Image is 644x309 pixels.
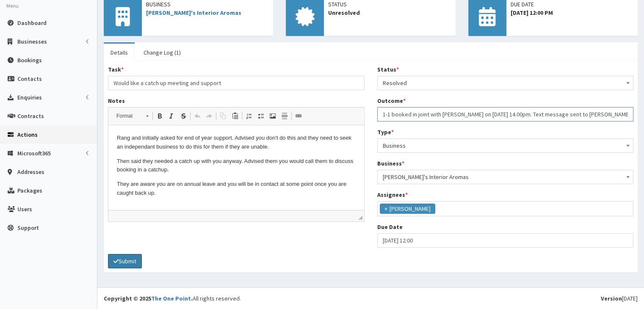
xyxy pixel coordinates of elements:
button: Submit [108,254,142,268]
label: Business [377,159,404,168]
a: Details [104,44,135,61]
span: [DATE] 12:00 PM [511,8,633,17]
span: Format [112,110,142,121]
a: Copy (Ctrl+C) [217,110,229,121]
span: Actions [17,131,38,138]
span: Enquiries [17,94,42,101]
a: Strike Through [177,110,189,121]
span: Support [17,224,39,232]
span: Kia's Interior Aromas [383,171,628,183]
span: Business [377,138,634,153]
a: Image [267,110,279,121]
a: Insert Horizontal Line [279,110,290,121]
span: × [384,204,387,213]
label: Outcome [377,97,406,105]
span: Kia's Interior Aromas [377,170,634,184]
a: The One Point [151,295,191,302]
label: Due Date [377,223,403,231]
label: Task [108,65,124,74]
span: Packages [17,187,42,194]
span: Business [383,140,628,152]
span: Resolved [377,76,634,90]
label: Type [377,128,394,136]
div: [DATE] [601,294,638,303]
a: Insert/Remove Numbered List [243,110,255,121]
a: Italic (Ctrl+I) [166,110,177,121]
span: Contacts [17,75,42,83]
strong: Copyright © 2025 . [104,295,193,302]
span: Businesses [17,38,47,45]
span: Resolved [383,77,628,89]
footer: All rights reserved. [97,287,644,309]
span: Unresolved [328,8,451,17]
label: Assignees [377,190,408,199]
a: Format [112,110,153,122]
a: Change Log (1) [137,44,188,61]
a: Undo (Ctrl+Z) [191,110,203,121]
span: Dashboard [17,19,47,27]
span: Bookings [17,56,42,64]
iframe: Rich Text Editor, notes [108,125,364,210]
a: Link (Ctrl+L) [293,110,304,121]
span: Users [17,205,32,213]
a: Paste (Ctrl+V) [229,110,241,121]
b: Version [601,295,622,302]
a: Redo (Ctrl+Y) [203,110,215,121]
span: Contracts [17,112,44,120]
a: [PERSON_NAME]'s Interior Aromas [146,9,241,17]
label: Status [377,65,399,74]
a: Bold (Ctrl+B) [154,110,166,121]
label: Notes [108,97,125,105]
span: Microsoft365 [17,149,51,157]
span: Drag to resize [358,215,362,220]
span: Addresses [17,168,44,176]
a: Insert/Remove Bulleted List [255,110,267,121]
li: Julie Sweeney [380,204,435,214]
